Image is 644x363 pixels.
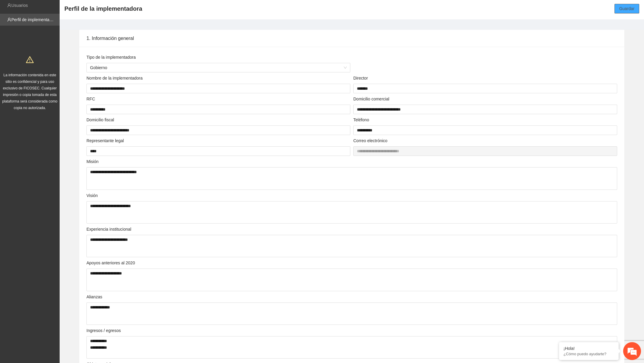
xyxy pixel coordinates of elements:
[86,54,136,61] label: Tipo de la implementadora
[86,137,124,144] label: Representante legal
[35,80,82,140] span: Estamos en línea.
[86,294,102,300] label: Alianzas
[86,117,114,123] label: Domicilio fiscal
[353,96,389,102] label: Domicilio comercial
[90,63,347,72] span: Gobierno
[563,346,614,351] div: ¡Hola!
[353,117,369,123] label: Teléfono
[64,4,142,13] span: Perfil de la implementadora
[353,137,387,144] label: Correo electrónico
[31,30,100,38] div: Chatee con nosotros ahora
[86,260,135,266] label: Apoyos anteriores al 2020
[26,56,34,63] span: warning
[11,3,28,8] a: Usuarios
[86,75,143,81] label: Nombre de la implementadora
[86,192,98,199] label: Visión
[614,4,639,13] button: Guardar
[3,163,114,184] textarea: Escriba su mensaje y pulse “Intro”
[619,5,634,12] span: Guardar
[86,96,95,102] label: RFC
[86,158,98,165] label: Misión
[98,3,112,17] div: Minimizar ventana de chat en vivo
[86,226,131,232] label: Experiencia institucional
[353,75,368,81] label: Director
[563,352,614,356] p: ¿Cómo puedo ayudarte?
[11,17,58,22] a: Perfil de implementadora
[86,30,617,47] div: 1. Información general
[86,327,121,334] label: Ingresos / egresos
[2,73,58,110] span: La información contenida en este sitio es confidencial y para uso exclusivo de FICOSEC. Cualquier...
